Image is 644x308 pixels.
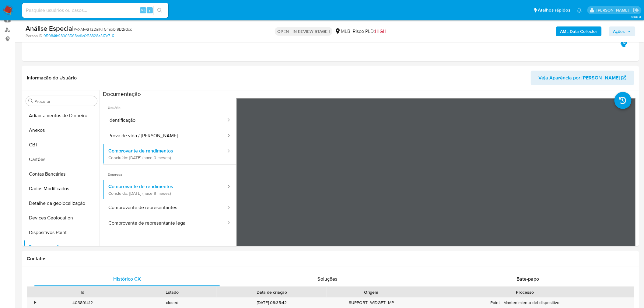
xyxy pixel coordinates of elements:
[113,275,141,282] span: Histórico CX
[26,23,74,33] b: Análise Especial
[38,298,127,308] div: 403891412
[577,8,582,13] a: Notificações
[420,289,630,295] div: Processo
[609,26,635,36] button: Ações
[221,289,322,295] div: Data de criação
[538,7,571,13] span: Atalhos rápidos
[375,28,386,35] span: HIGH
[23,181,100,196] button: Dados Modificados
[22,6,168,14] input: Pesquise usuários ou casos...
[353,28,386,35] span: Risco PLD:
[23,196,100,211] button: Detalhe da geolocalização
[539,71,620,85] span: Veja Aparência por [PERSON_NAME]
[27,256,634,262] h1: Contatos
[633,7,639,13] a: Sair
[23,225,100,240] button: Dispositivos Point
[23,152,100,167] button: Cartões
[131,289,212,295] div: Estado
[631,14,641,19] span: 3.160.0
[23,240,100,254] button: Documentação
[275,27,332,36] p: OPEN - IN REVIEW STAGE I
[23,167,100,181] button: Contas Bancárias
[613,26,625,36] span: Ações
[141,7,145,13] span: Alt
[127,298,217,308] div: closed
[26,33,42,39] b: Person ID
[23,123,100,138] button: Anexos
[416,298,634,308] div: Point - Mantenimiento del dispositivo
[153,6,166,15] button: search-icon
[27,75,77,81] h1: Informação do Usuário
[34,99,95,104] input: Procurar
[597,7,631,13] p: laisa.felismino@mercadolivre.com
[149,7,151,13] span: s
[335,28,350,35] div: MLB
[531,71,634,85] button: Veja Aparência por [PERSON_NAME]
[44,33,114,39] a: 95084fb98903568bd1c0f38828a317e7
[23,108,100,123] button: Adiantamentos de Dinheiro
[217,298,327,308] div: [DATE] 08:35:42
[23,211,100,225] button: Devices Geolocation
[34,300,36,306] div: •
[327,298,416,308] div: SUPPORT_WIDGET_MP
[74,26,132,32] span: # vXMvGTz2mKT5mrxbl9B2rdcq
[42,289,123,295] div: Id
[317,275,338,282] span: Soluções
[331,289,412,295] div: Origem
[28,99,33,103] button: Procurar
[517,275,539,282] span: Bate-papo
[23,138,100,152] button: CBT
[560,26,597,36] b: AML Data Collector
[556,26,602,36] button: AML Data Collector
